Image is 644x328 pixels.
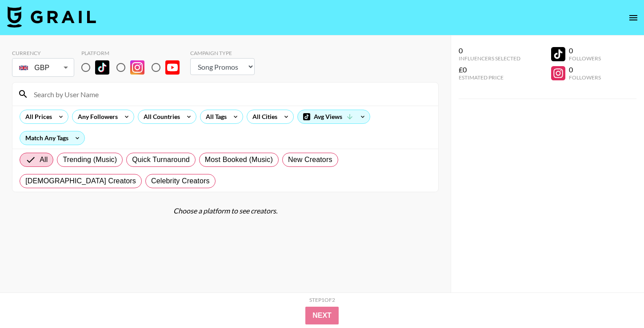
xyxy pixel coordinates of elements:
[305,307,339,324] button: Next
[190,50,255,56] div: Campaign Type
[12,50,74,56] div: Currency
[151,176,210,186] span: Celebrity Creators
[138,110,182,123] div: All Countries
[20,110,54,123] div: All Prices
[600,284,633,317] iframe: Drift Widget Chat Controller
[569,46,601,55] div: 0
[20,131,84,145] div: Match Any Tags
[72,110,120,123] div: Any Followers
[569,55,601,62] div: Followers
[569,74,601,81] div: Followers
[298,110,370,123] div: Avg Views
[459,55,520,62] div: Influencers Selected
[130,60,144,75] img: Instagram
[28,87,433,101] input: Search by User Name
[200,110,228,123] div: All Tags
[40,154,48,165] span: All
[205,154,273,165] span: Most Booked (Music)
[81,50,187,56] div: Platform
[12,206,439,215] div: Choose a platform to see creators.
[132,154,190,165] span: Quick Turnaround
[25,176,136,186] span: [DEMOGRAPHIC_DATA] Creators
[14,60,72,75] div: GBP
[63,154,117,165] span: Trending (Music)
[7,6,96,28] img: Grail Talent
[459,65,520,74] div: £0
[247,110,279,123] div: All Cities
[95,60,109,75] img: TikTok
[165,60,180,75] img: YouTube
[288,154,332,165] span: New Creators
[569,65,601,74] div: 0
[459,74,520,81] div: Estimated Price
[624,9,642,27] button: open drawer
[309,296,335,303] div: Step 1 of 2
[459,46,520,55] div: 0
